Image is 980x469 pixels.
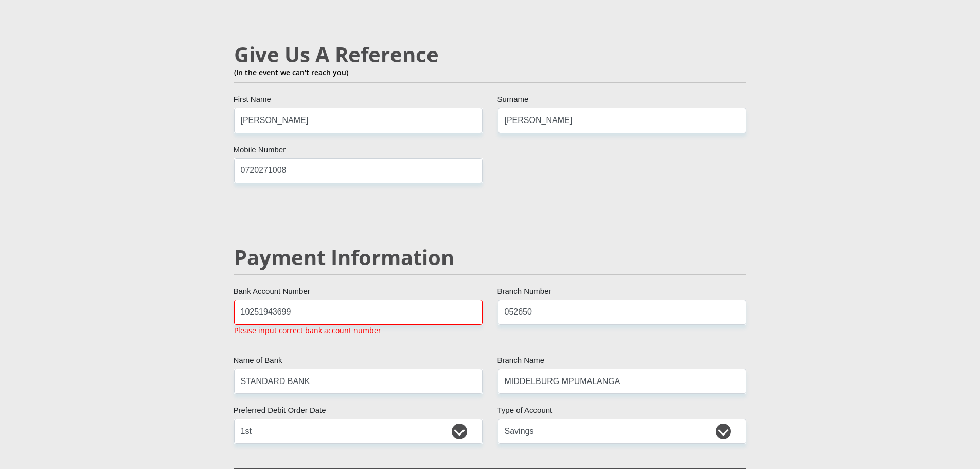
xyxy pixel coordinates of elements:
[234,67,746,78] p: (In the event we can't reach you)
[498,369,746,394] input: Branch Name
[498,300,746,325] input: Branch Number
[234,158,483,183] input: Mobile Number
[234,42,746,67] h2: Give Us A Reference
[234,245,746,270] h2: Payment Information
[234,369,483,394] input: Name of Bank
[234,325,381,336] p: Please input correct bank account number
[234,300,483,325] input: Bank Account Number
[498,108,746,133] input: Surname
[234,108,483,133] input: Name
